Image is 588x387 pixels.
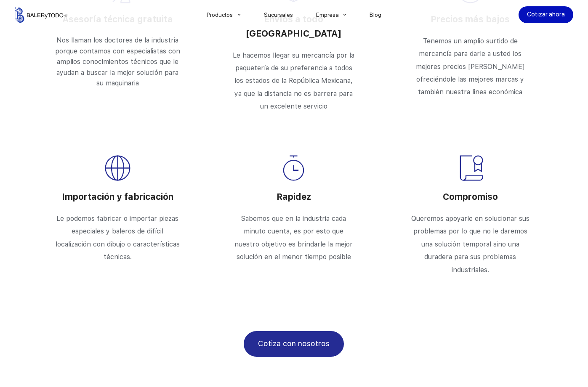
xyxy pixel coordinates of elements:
span: Cotiza con nosotros [258,338,330,350]
span: Le podemos fabricar o importar piezas especiales y baleros de difícil localización con dibujo o c... [56,215,182,261]
span: Nos llaman los doctores de la industria porque contamos con especialistas con amplios conocimient... [55,36,182,87]
span: Tenemos un amplio surtido de mercancía para darle a usted los mejores precios [PERSON_NAME] ofrec... [416,37,527,96]
span: Compromiso [443,191,498,202]
a: Cotizar ahora [519,6,573,23]
span: Queremos apoyarle en solucionar sus problemas por lo que no le daremos una solución temporal sino... [411,215,532,274]
span: Importación y fabricación [62,191,173,202]
a: Cotiza con nosotros [244,331,344,357]
span: Le hacemos llegar su mercancía por la paquetería de su preferencia a todos los estados de la Repú... [233,51,357,111]
img: Balerytodo [15,7,67,23]
span: Envíos a todo [GEOGRAPHIC_DATA] [245,14,342,39]
span: Rapidez [277,191,311,202]
span: Sabemos que en la industria cada minuto cuenta, es por esto que nuestro objetivo es brindarle la ... [234,215,355,261]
